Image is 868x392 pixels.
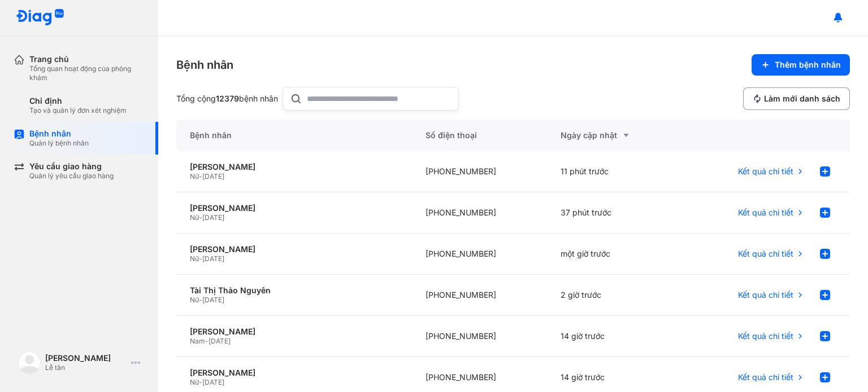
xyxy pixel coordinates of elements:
[190,296,199,304] span: Nữ
[561,129,668,142] div: Ngày cập nhật
[29,54,145,64] div: Trang chủ
[190,368,398,378] div: [PERSON_NAME]
[202,172,224,180] span: [DATE]
[29,96,127,106] div: Chỉ định
[775,60,841,70] span: Thêm bệnh nhân
[202,213,224,222] span: [DATE]
[412,316,546,357] div: [PHONE_NUMBER]
[412,120,546,151] div: Số điện thoại
[738,166,793,177] span: Kết quả chi tiết
[29,139,89,148] div: Quản lý bệnh nhân
[199,378,202,386] span: -
[190,254,199,263] span: Nữ
[412,275,546,316] div: [PHONE_NUMBER]
[190,244,398,254] div: [PERSON_NAME]
[29,106,127,115] div: Tạo và quản lý đơn xét nghiệm
[202,378,224,386] span: [DATE]
[176,94,278,104] div: Tổng cộng bệnh nhân
[190,337,205,345] span: Nam
[18,351,41,374] img: logo
[199,296,202,304] span: -
[176,57,233,73] div: Bệnh nhân
[190,203,398,213] div: [PERSON_NAME]
[45,363,127,372] div: Lễ tân
[199,172,202,180] span: -
[738,208,793,218] span: Kết quả chi tiết
[29,129,89,139] div: Bệnh nhân
[547,316,682,357] div: 14 giờ trước
[216,94,239,103] span: 12379
[190,378,199,386] span: Nữ
[199,213,202,222] span: -
[547,151,682,192] div: 11 phút trước
[738,249,793,259] span: Kết quả chi tiết
[190,285,398,296] div: Tài Thị Thảo Nguyên
[202,254,224,263] span: [DATE]
[209,337,231,345] span: [DATE]
[738,331,793,341] span: Kết quả chi tiết
[205,337,209,345] span: -
[547,192,682,234] div: 37 phút trước
[738,372,793,382] span: Kết quả chi tiết
[190,172,199,180] span: Nữ
[738,290,793,300] span: Kết quả chi tiết
[29,171,114,180] div: Quản lý yêu cầu giao hàng
[190,327,398,337] div: [PERSON_NAME]
[743,87,850,110] button: Làm mới danh sách
[29,64,145,82] div: Tổng quan hoạt động của phòng khám
[176,120,412,151] div: Bệnh nhân
[412,192,546,234] div: [PHONE_NUMBER]
[199,254,202,263] span: -
[16,9,64,27] img: logo
[547,234,682,275] div: một giờ trước
[45,353,127,363] div: [PERSON_NAME]
[190,162,398,172] div: [PERSON_NAME]
[752,54,850,76] button: Thêm bệnh nhân
[202,296,224,304] span: [DATE]
[547,275,682,316] div: 2 giờ trước
[412,234,546,275] div: [PHONE_NUMBER]
[412,151,546,192] div: [PHONE_NUMBER]
[29,161,114,171] div: Yêu cầu giao hàng
[764,94,840,104] span: Làm mới danh sách
[190,213,199,222] span: Nữ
